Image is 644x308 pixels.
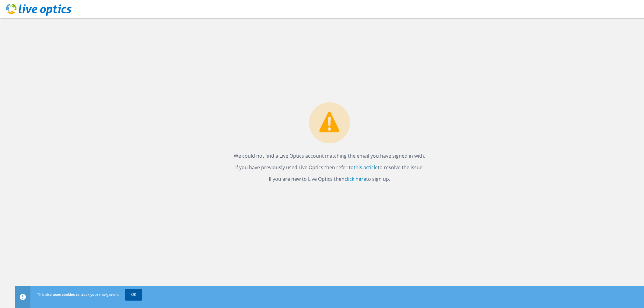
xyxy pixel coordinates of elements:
[234,163,425,172] p: If you have previously used Live Optics then refer to to resolve the issue.
[234,175,425,184] p: If you are new to Live Optics then to sign up.
[125,289,142,300] a: OK
[354,164,378,171] a: this article
[234,152,425,160] p: We could not find a Live Optics account matching the email you have signed in with.
[37,292,119,297] span: This site uses cookies to track your navigation.
[345,176,366,183] a: click here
